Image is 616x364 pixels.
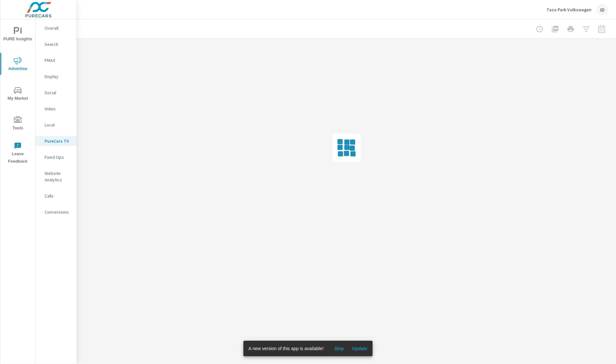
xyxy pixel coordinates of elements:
p: Calls [45,193,71,199]
p: Conversions [45,209,71,215]
p: Taza Park Volkswagen [547,7,591,13]
div: ID [597,4,608,15]
div: Search [36,39,77,49]
span: A new version of this app is available! [248,346,324,351]
p: Display [45,73,71,80]
p: Website Analytics [45,170,71,183]
span: My Market [2,86,33,102]
p: Video [45,106,71,112]
button: Update [350,343,370,354]
div: Conversions [36,207,77,217]
span: Tools [2,116,33,132]
span: Leave Feedback [2,142,33,165]
div: Video [36,104,77,114]
span: PURE Insights [2,27,33,43]
p: Overall [45,25,71,31]
p: Fixed Ops [45,154,71,160]
p: Search [45,41,71,47]
span: Skip [331,346,347,351]
p: Local [45,122,71,128]
div: PMAX [36,56,77,65]
div: Display [36,72,77,81]
div: Fixed Ops [36,152,77,162]
span: Update [352,346,368,351]
div: nav menu [0,19,35,168]
button: Skip [329,343,350,354]
div: Calls [36,191,77,201]
p: PureCars TV [45,138,71,144]
div: Social [36,88,77,97]
span: Advertise [2,57,33,73]
div: PureCars TV [36,136,77,146]
p: Social [45,89,71,96]
div: Local [36,120,77,130]
div: Overall [36,23,77,33]
div: Website Analytics [36,168,77,185]
p: PMAX [45,57,71,64]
